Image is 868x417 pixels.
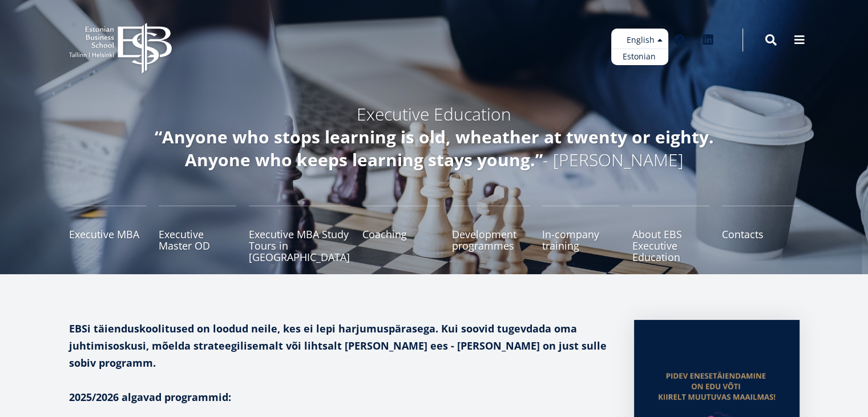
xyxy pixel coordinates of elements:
a: Executive MBA Study Tours in [GEOGRAPHIC_DATA] [249,206,350,263]
a: Coaching [362,206,440,263]
a: Estonian [611,49,668,65]
em: “Anyone who stops learning is old, wheather at twenty or eighty. Anyone who keeps learning stays ... [155,125,714,171]
h4: - [PERSON_NAME] [132,126,737,171]
a: Facebook [668,29,691,51]
h4: Executive Education [132,103,737,126]
strong: 2025/2026 algavad programmid: [69,390,231,404]
a: Linkedin [697,29,720,51]
a: About EBS Executive Education [632,206,709,263]
a: Development programmes [452,206,530,263]
a: Contacts [722,206,800,263]
a: Executive Master OD [159,206,236,263]
a: Executive MBA [69,206,147,263]
a: In-company training [542,206,620,263]
strong: EBSi täienduskoolitused on loodud neile, kes ei lepi harjumuspärasega. Kui soovid tugevdada oma j... [69,322,607,370]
